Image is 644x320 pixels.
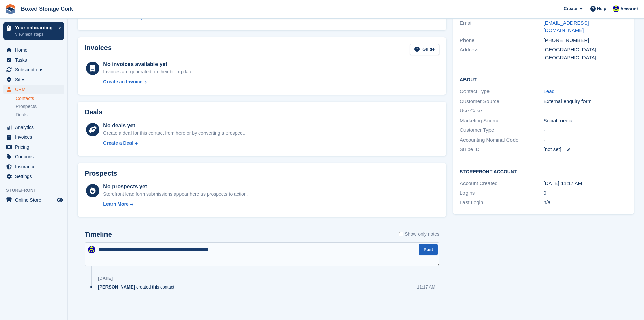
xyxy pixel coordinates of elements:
[3,22,64,40] a: Your onboarding View next steps
[3,162,64,171] a: menu
[3,65,64,74] a: menu
[460,179,543,187] div: Account Created
[597,5,606,12] span: Help
[15,142,55,152] span: Pricing
[544,189,627,197] div: 0
[460,76,627,83] h2: About
[85,170,117,177] h2: Prospects
[103,191,248,198] div: Storefront lead form submissions appear here as prospects to action.
[564,5,577,12] span: Create
[85,44,112,55] h2: Invoices
[460,19,543,35] div: Email
[98,276,113,281] div: [DATE]
[544,98,627,105] div: External enquiry form
[16,95,64,102] a: Contacts
[460,117,543,125] div: Marketing Source
[544,37,627,44] div: [PHONE_NUMBER]
[103,183,248,191] div: No prospects yet
[103,78,194,85] a: Create an Invoice
[544,117,627,125] div: Social media
[544,126,627,134] div: -
[16,103,37,110] span: Prospects
[15,75,55,84] span: Sites
[613,5,619,12] img: Vincent
[98,284,178,290] div: created this contact
[3,45,64,55] a: menu
[460,136,543,144] div: Accounting Nominal Code
[3,75,64,84] a: menu
[544,88,555,94] a: Lead
[399,231,439,238] label: Show only notes
[417,284,435,290] div: 11:17 AM
[544,46,627,54] div: [GEOGRAPHIC_DATA]
[3,142,64,152] a: menu
[460,126,543,134] div: Customer Type
[460,88,543,95] div: Contact Type
[410,44,439,55] a: Guide
[103,68,194,76] div: Invoices are generated on their billing date.
[18,3,76,15] a: Boxed Storage Cork
[15,85,55,94] span: CRM
[460,199,543,207] div: Last Login
[3,152,64,162] a: menu
[460,107,543,115] div: Use Case
[15,45,55,55] span: Home
[3,123,64,132] a: menu
[544,54,627,62] div: [GEOGRAPHIC_DATA]
[16,103,64,110] a: Prospects
[3,132,64,142] a: menu
[15,132,55,142] span: Invoices
[15,25,55,30] p: Your onboarding
[56,196,64,204] a: Preview store
[460,98,543,105] div: Customer Source
[15,195,55,205] span: Online Store
[3,85,64,94] a: menu
[103,140,245,147] a: Create a Deal
[103,200,128,208] div: Learn More
[85,108,102,116] h2: Deals
[620,6,638,13] span: Account
[15,31,55,37] p: View next steps
[460,37,543,44] div: Phone
[15,55,55,65] span: Tasks
[88,246,95,253] img: Vincent
[460,46,543,61] div: Address
[15,123,55,132] span: Analytics
[544,20,589,34] a: [EMAIL_ADDRESS][DOMAIN_NAME]
[16,111,64,119] a: Deals
[399,231,403,238] input: Show only notes
[544,107,627,115] div: -
[460,168,627,175] h2: Storefront Account
[15,152,55,162] span: Coupons
[3,172,64,181] a: menu
[544,136,627,144] div: -
[103,140,133,147] div: Create a Deal
[3,195,64,205] a: menu
[103,122,245,130] div: No deals yet
[103,78,142,85] div: Create an Invoice
[16,112,28,118] span: Deals
[544,199,627,207] div: n/a
[103,130,245,137] div: Create a deal for this contact from here or by converting a prospect.
[15,172,55,181] span: Settings
[103,60,194,68] div: No invoices available yet
[15,65,55,74] span: Subscriptions
[103,200,248,208] a: Learn More
[544,146,627,153] div: [not set]
[85,231,112,238] h2: Timeline
[5,4,16,14] img: stora-icon-8386f47178a22dfd0bd8f6a31ec36ba5ce8667c1dd55bd0f319d3a0aa187defe.svg
[15,162,55,171] span: Insurance
[3,55,64,65] a: menu
[419,244,438,255] button: Post
[460,146,543,153] div: Stripe ID
[544,179,627,187] div: [DATE] 11:17 AM
[98,284,135,290] span: [PERSON_NAME]
[460,189,543,197] div: Logins
[6,187,67,194] span: Storefront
